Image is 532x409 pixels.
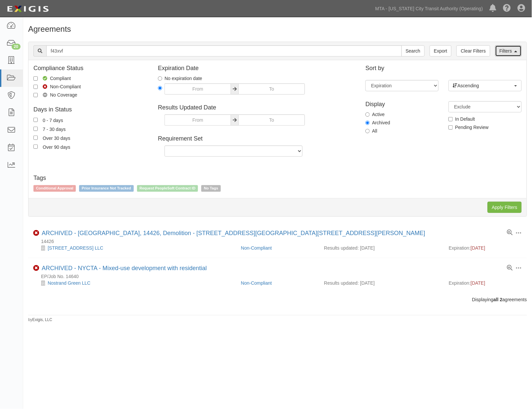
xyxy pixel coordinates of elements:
[402,45,425,57] input: Search
[507,230,513,236] a: View results summary
[48,245,103,251] a: [STREET_ADDRESS] LLC
[79,185,134,192] span: Prior Insurance Not Tracked
[365,101,439,108] h4: Display
[238,114,305,126] input: To
[43,134,70,142] div: Over 30 days
[33,238,527,245] div: 14426
[43,116,63,124] div: 0 - 7 days
[449,80,522,91] button: Ascending
[365,111,385,118] label: Active
[42,230,425,237] div: NYCTA, 14426, Demolition - 272-274 4th Avenue / 538 Carroll St
[33,85,38,89] input: Non-Compliant
[42,230,425,236] a: ARCHIVED - [GEOGRAPHIC_DATA], 14426, Demolition - [STREET_ADDRESS][GEOGRAPHIC_DATA][STREET_ADDRES...
[33,83,81,90] label: Non-Compliant
[503,5,511,13] i: Help Center - Complianz
[33,93,38,97] input: No Coverage
[33,92,77,98] label: No Coverage
[158,136,356,142] h4: Requirement Set
[5,3,51,15] img: logo-5460c22ac91f19d4615b14bd174203de0afe785f0fc80cf4dbbc73dc1793850b.png
[365,128,377,134] label: All
[365,129,370,133] input: All
[488,202,522,213] input: Apply Filters
[33,265,39,271] i: Non-Compliant
[33,273,527,280] div: EP/Job No. 14640
[33,75,71,82] label: Compliant
[365,65,522,72] h4: Sort by
[449,117,453,121] input: In Default
[33,76,38,81] input: Compliant
[42,265,207,272] div: NYCTA - Mixed-use development with residential
[33,136,38,140] input: Over 30 days
[158,76,162,81] input: No expiration date
[33,144,38,149] input: Over 90 days
[33,127,38,131] input: 7 - 30 days
[372,2,486,15] a: MTA - [US_STATE] City Transit Authority (Operating)
[28,25,527,33] h1: Agreements
[28,317,52,323] small: by
[43,143,70,150] div: Over 90 days
[238,83,305,95] input: To
[158,75,202,82] label: No expiration date
[158,104,356,111] h4: Results Updated Date
[471,280,485,286] span: [DATE]
[495,45,522,57] a: Filters
[33,106,148,113] h4: Days in Status
[241,280,272,286] a: Non-Compliant
[43,125,66,133] div: 7 - 30 days
[165,114,231,126] input: From
[457,45,490,57] a: Clear Filters
[449,116,475,122] label: In Default
[365,112,370,117] input: Active
[33,118,38,122] input: 0 - 7 days
[494,297,503,302] b: all 2
[324,245,439,251] div: Results updated: [DATE]
[471,245,485,251] span: [DATE]
[449,245,522,251] div: Expiration:
[365,119,390,126] label: Archived
[33,245,236,251] div: 272 4th Avenue LLC
[33,175,522,182] h4: Tags
[33,230,39,236] i: Non-Compliant
[23,296,532,303] div: Displaying agreements
[449,125,453,130] input: Pending Review
[158,65,356,72] h4: Expiration Date
[241,245,272,251] a: Non-Compliant
[430,45,452,57] a: Export
[48,280,90,286] a: Nostrand Green LLC
[507,265,513,271] a: View results summary
[12,44,21,50] div: 20
[33,185,76,192] span: Conditional Approval
[324,280,439,286] div: Results updated: [DATE]
[32,317,52,322] a: Exigis, LLC
[137,185,198,192] span: Request PeopleSoft Contract ID
[33,65,148,72] h4: Compliance Status
[365,121,370,125] input: Archived
[449,124,489,131] label: Pending Review
[165,83,231,95] input: From
[449,280,522,286] div: Expiration:
[46,45,402,57] input: Search
[453,82,513,89] span: Ascending
[201,185,221,192] span: No Tags
[33,280,236,286] div: Nostrand Green LLC
[42,265,207,271] a: ARCHIVED - NYCTA - Mixed-use development with residential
